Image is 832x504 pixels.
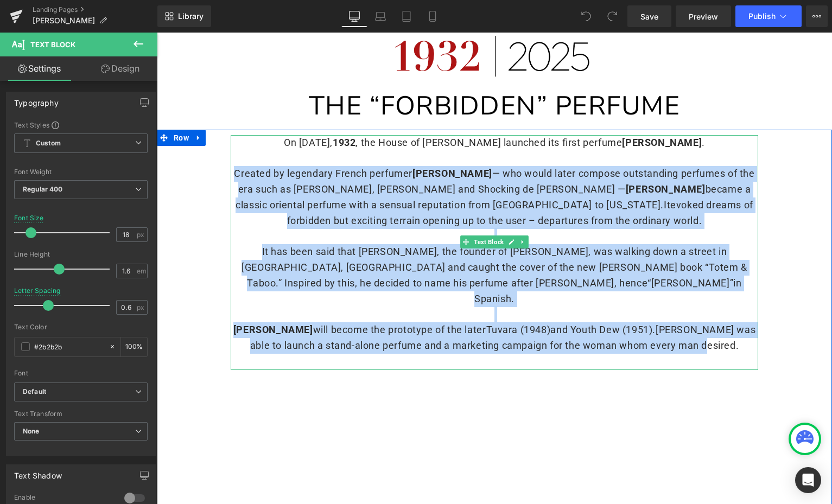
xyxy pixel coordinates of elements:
i: Default [23,387,46,397]
a: New Library [157,5,211,27]
strong: [PERSON_NAME] [469,151,549,162]
p: On [DATE], , the House of [PERSON_NAME] launched its first perfume . [74,103,601,118]
div: Font Weight [14,168,148,176]
b: None [23,427,40,435]
span: became a classic oriental perfume with a sensual reputation from [GEOGRAPHIC_DATA] to [US_STATE]. [79,151,594,178]
span: [PERSON_NAME] [33,16,95,25]
div: Open Intercom Messenger [795,467,821,493]
span: and Youth Dew (1951). [393,291,499,303]
div: Line Height [14,251,148,258]
span: — who would later compose outstanding perfumes of the era such as [PERSON_NAME], [PERSON_NAME] an... [81,135,598,162]
span: “[PERSON_NAME]” [491,245,576,256]
a: Laptop [367,5,393,27]
span: It [507,167,513,178]
span: [PERSON_NAME] was able to launch a stand-alone perfume and a marketing campaign for the woman who... [93,291,599,318]
div: % [121,337,147,356]
button: Undo [575,5,597,27]
span: Publish [748,12,776,21]
div: Font [14,369,148,377]
b: Regular 400 [23,185,63,193]
strong: [PERSON_NAME] [256,135,335,146]
strong: [PERSON_NAME] [77,291,156,303]
span: Library [178,11,204,21]
div: Typography [14,92,59,107]
span: Text Block [30,40,75,49]
span: Created by legendary French perfumer [77,135,256,146]
div: Text Color [14,323,148,331]
button: Publish [735,5,802,27]
span: px [137,231,146,238]
span: px [137,304,146,311]
span: evoked dreams of forbidden but exciting terrain opening up to the user – departures from the ordi... [130,167,596,194]
button: More [806,5,828,27]
span: em [137,267,146,275]
a: Landing Pages [33,5,157,14]
a: Tablet [393,5,420,27]
span: Save [640,11,658,22]
span: Tuvara (1948) [156,291,499,303]
div: Font Size [14,214,44,222]
span: Text Block [315,203,349,216]
span: will become the prototype of the later [156,291,329,303]
a: Mobile [420,5,446,27]
button: Redo [601,5,623,27]
b: Custom [36,139,61,148]
span: Preview [689,11,718,22]
span: It has been said that [PERSON_NAME], the founder of [PERSON_NAME], was walking down a street in [... [85,213,590,256]
a: Expand / Collapse [360,203,372,216]
a: Desktop [341,5,367,27]
strong: [PERSON_NAME] [465,104,545,116]
div: Letter Spacing [14,287,61,295]
input: Color [34,341,104,353]
a: Design [81,56,160,81]
div: Text Styles [14,120,148,129]
strong: 1932 [176,104,199,116]
span: in Spanish. [317,245,585,272]
div: Text Shadow [14,465,62,480]
div: Text Transform [14,410,148,418]
a: Preview [676,5,731,27]
span: THE “FORBIDDEN” PERFUME [152,55,524,91]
